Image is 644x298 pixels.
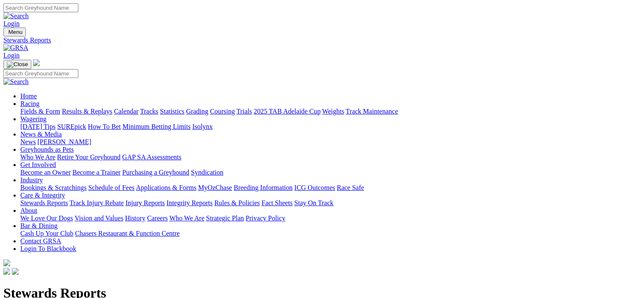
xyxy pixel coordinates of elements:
[147,214,168,222] a: Careers
[7,61,28,68] img: Close
[3,78,29,86] img: Search
[236,108,252,115] a: Trials
[20,131,62,138] a: News & Media
[3,52,19,59] a: Login
[20,230,641,237] div: Bar & Dining
[3,69,78,78] input: Search
[125,214,145,222] a: History
[20,169,71,176] a: Become an Owner
[20,169,641,176] div: Get Involved
[3,268,10,275] img: facebook.svg
[246,214,285,222] a: Privacy Policy
[20,100,39,107] a: Racing
[3,28,26,36] button: Toggle navigation
[20,108,60,115] a: Fields & Form
[20,153,641,161] div: Greyhounds as Pets
[206,214,244,222] a: Strategic Plan
[20,161,56,168] a: Get Involved
[62,108,112,115] a: Results & Replays
[57,123,86,130] a: SUREpick
[12,268,19,275] img: twitter.svg
[88,123,121,130] a: How To Bet
[3,259,10,266] img: logo-grsa-white.png
[186,108,208,115] a: Grading
[294,199,333,206] a: Stay On Track
[57,153,121,161] a: Retire Your Greyhound
[8,29,22,35] span: Menu
[3,60,31,69] button: Toggle navigation
[20,123,55,130] a: [DATE] Tips
[122,123,191,130] a: Minimum Betting Limits
[20,192,65,199] a: Care & Integrity
[122,153,182,161] a: GAP SA Assessments
[20,237,61,245] a: Contact GRSA
[72,169,121,176] a: Become a Trainer
[20,222,58,229] a: Bar & Dining
[125,199,165,206] a: Injury Reports
[254,108,321,115] a: 2025 TAB Adelaide Cup
[20,146,74,153] a: Greyhounds as Pets
[3,20,19,27] a: Login
[3,44,28,52] img: GRSA
[75,230,180,237] a: Chasers Restaurant & Function Centre
[122,169,189,176] a: Purchasing a Greyhound
[20,207,37,214] a: About
[20,230,73,237] a: Cash Up Your Club
[20,123,641,131] div: Wagering
[169,214,205,222] a: Who We Are
[20,214,641,222] div: About
[234,184,293,191] a: Breeding Information
[20,199,68,206] a: Stewards Reports
[191,169,223,176] a: Syndication
[337,184,364,191] a: Race Safe
[114,108,138,115] a: Calendar
[88,184,134,191] a: Schedule of Fees
[136,184,196,191] a: Applications & Forms
[322,108,344,115] a: Weights
[20,199,641,207] div: Care & Integrity
[3,12,29,20] img: Search
[20,115,47,123] a: Wagering
[20,92,37,100] a: Home
[346,108,398,115] a: Track Maintenance
[210,108,235,115] a: Coursing
[20,138,36,145] a: News
[69,199,124,206] a: Track Injury Rebate
[294,184,335,191] a: ICG Outcomes
[20,138,641,146] div: News & Media
[3,36,641,44] a: Stewards Reports
[166,199,213,206] a: Integrity Reports
[20,214,73,222] a: We Love Our Dogs
[192,123,213,130] a: Isolynx
[37,138,91,145] a: [PERSON_NAME]
[20,108,641,115] div: Racing
[160,108,185,115] a: Statistics
[214,199,260,206] a: Rules & Policies
[75,214,123,222] a: Vision and Values
[20,153,55,161] a: Who We Are
[20,176,43,184] a: Industry
[198,184,232,191] a: MyOzChase
[3,3,78,12] input: Search
[33,59,40,66] img: logo-grsa-white.png
[20,184,641,192] div: Industry
[20,184,86,191] a: Bookings & Scratchings
[20,245,76,252] a: Login To Blackbook
[262,199,293,206] a: Fact Sheets
[140,108,158,115] a: Tracks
